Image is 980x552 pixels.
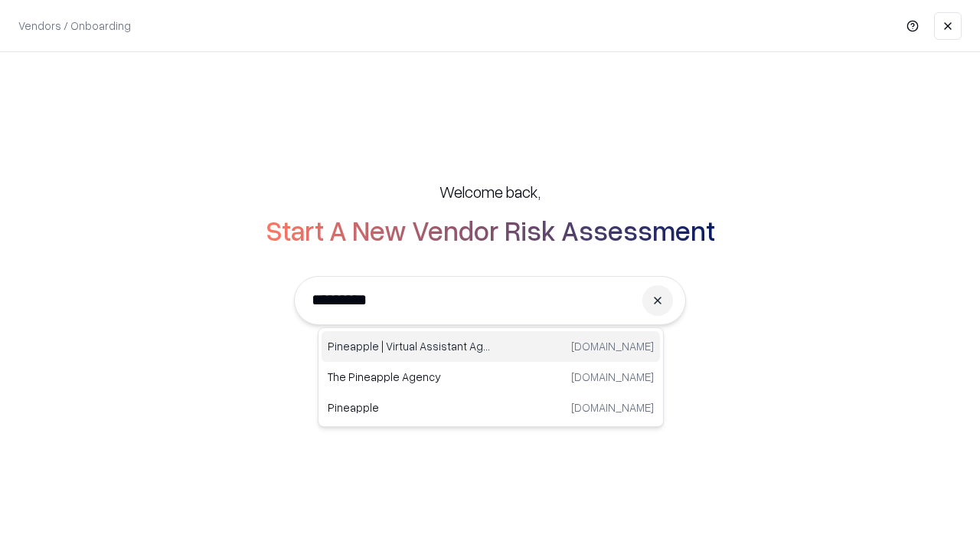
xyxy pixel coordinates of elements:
p: Pineapple [328,399,491,416]
h5: Welcome back, [439,181,541,202]
p: Pineapple | Virtual Assistant Agency [328,338,491,354]
p: [DOMAIN_NAME] [571,338,654,354]
p: [DOMAIN_NAME] [571,399,654,416]
h2: Start A New Vendor Risk Assessment [266,215,715,245]
p: Vendors / Onboarding [18,18,131,34]
div: Suggestions [318,327,664,427]
p: [DOMAIN_NAME] [571,369,654,385]
p: The Pineapple Agency [328,369,491,385]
